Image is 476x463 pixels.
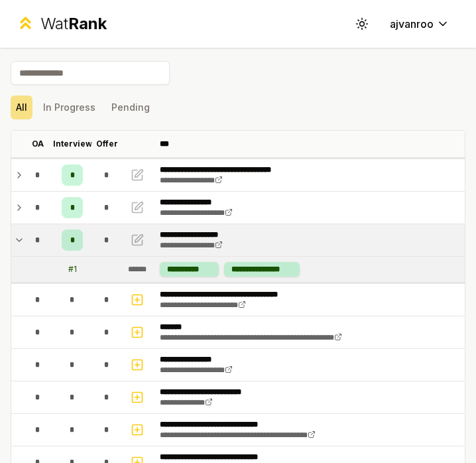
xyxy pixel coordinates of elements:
[379,12,460,36] button: ajvanroo
[53,139,92,149] p: Interview
[106,96,155,119] button: Pending
[16,13,107,34] a: WatRank
[68,14,107,33] span: Rank
[11,96,32,119] button: All
[38,96,101,119] button: In Progress
[32,139,44,149] p: OA
[390,16,434,32] span: ajvanroo
[68,264,77,275] div: # 1
[40,13,107,34] div: Wat
[96,139,118,149] p: Offer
